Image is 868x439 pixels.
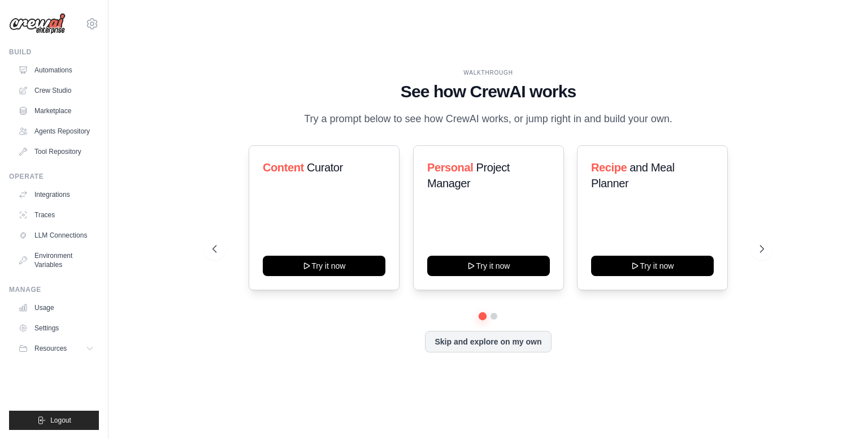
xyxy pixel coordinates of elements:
button: Try it now [591,256,714,276]
div: Build [9,48,99,57]
button: Logout [9,411,99,430]
div: Manage [9,285,99,294]
button: Skip and explore on my own [425,331,551,352]
span: Curator [307,161,343,174]
span: Recipe [591,161,627,174]
a: Automations [14,61,99,79]
button: Resources [14,339,99,358]
p: Try a prompt below to see how CrewAI works, or jump right in and build your own. [298,111,678,127]
a: Settings [14,319,99,337]
a: Marketplace [14,102,99,120]
h1: See how CrewAI works [212,81,764,102]
a: Usage [14,299,99,317]
span: Personal [427,161,473,174]
button: Try it now [263,256,385,276]
a: Crew Studio [14,81,99,100]
span: Logout [50,416,71,425]
span: Project Manager [427,161,510,190]
span: and Meal Planner [591,161,674,190]
a: Integrations [14,186,99,204]
span: Content [263,161,304,174]
div: Operate [9,172,99,181]
img: Logo [9,13,66,35]
a: LLM Connections [14,226,99,244]
a: Environment Variables [14,247,99,274]
a: Tool Repository [14,143,99,161]
a: Traces [14,206,99,224]
span: Resources [34,344,67,353]
div: WALKTHROUGH [212,68,764,77]
button: Try it now [427,256,550,276]
a: Agents Repository [14,122,99,140]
